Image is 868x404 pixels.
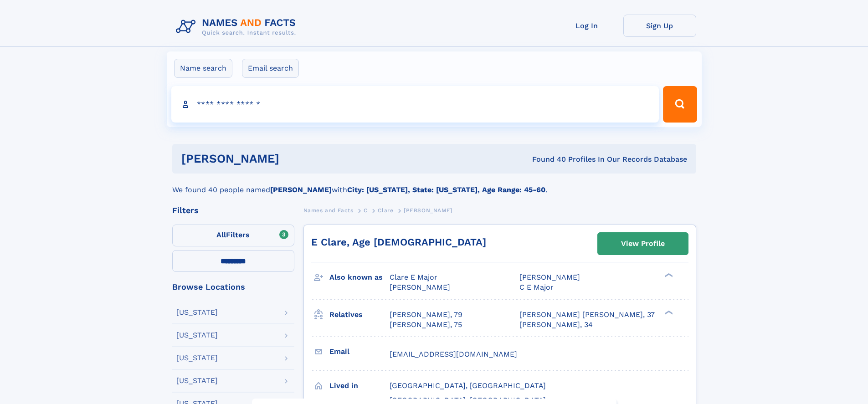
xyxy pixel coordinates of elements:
div: ❯ [663,272,673,278]
a: Sign Up [623,15,696,37]
span: All [216,230,226,239]
div: [US_STATE] [176,309,218,316]
a: E Clare, Age [DEMOGRAPHIC_DATA] [311,236,486,248]
h3: Lived in [329,378,390,394]
span: [PERSON_NAME] [404,207,452,214]
span: C [364,207,368,214]
a: View Profile [598,233,688,255]
a: C [364,205,368,216]
span: C E Major [519,283,554,291]
button: Search Button [663,86,697,123]
div: We found 40 people named with . [172,174,696,195]
input: search input [171,86,659,123]
a: [PERSON_NAME], 75 [390,320,462,330]
a: [PERSON_NAME], 79 [390,310,462,320]
a: [PERSON_NAME], 34 [519,320,593,330]
a: Clare [378,205,393,216]
h3: Relatives [329,307,390,322]
a: [PERSON_NAME] [PERSON_NAME], 37 [519,310,655,320]
a: Names and Facts [303,205,354,216]
div: [US_STATE] [176,332,218,339]
div: View Profile [621,233,665,254]
h1: [PERSON_NAME] [181,153,406,164]
div: [US_STATE] [176,354,218,362]
a: Log In [550,15,623,37]
b: City: [US_STATE], State: [US_STATE], Age Range: 45-60 [347,185,545,194]
span: [EMAIL_ADDRESS][DOMAIN_NAME] [390,350,517,358]
span: Clare [378,207,393,214]
h3: Also known as [329,270,390,285]
span: Clare E Major [390,273,437,281]
label: Email search [242,59,299,78]
img: Logo Names and Facts [172,15,303,39]
span: [GEOGRAPHIC_DATA], [GEOGRAPHIC_DATA] [390,381,546,390]
label: Name search [174,59,232,78]
b: [PERSON_NAME] [270,185,332,194]
span: [PERSON_NAME] [519,273,580,281]
div: Found 40 Profiles In Our Records Database [406,154,687,164]
div: Browse Locations [172,283,294,291]
span: [PERSON_NAME] [390,283,450,291]
div: [US_STATE] [176,377,218,384]
h3: Email [329,344,390,359]
div: Filters [172,206,294,215]
label: Filters [172,225,294,246]
div: ❯ [663,309,673,315]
